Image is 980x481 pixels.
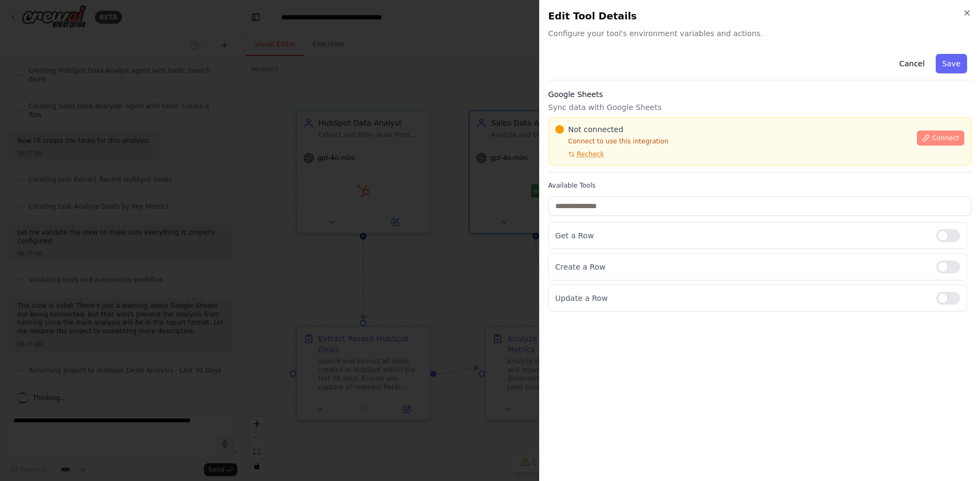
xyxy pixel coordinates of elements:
[577,150,604,159] span: Recheck
[548,9,971,24] h2: Edit Tool Details
[548,102,971,113] p: Sync data with Google Sheets
[555,293,928,304] p: Update a Row
[548,28,971,39] span: Configure your tool's environment variables and actions.
[936,54,967,73] button: Save
[548,89,971,100] h3: Google Sheets
[555,262,928,272] p: Create a Row
[555,137,911,146] p: Connect to use this integration
[932,134,959,142] span: Connect
[917,130,964,146] button: Connect
[548,181,971,190] label: Available Tools
[555,150,604,159] button: Recheck
[568,124,623,135] span: Not connected
[893,54,931,73] button: Cancel
[555,230,928,241] p: Get a Row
